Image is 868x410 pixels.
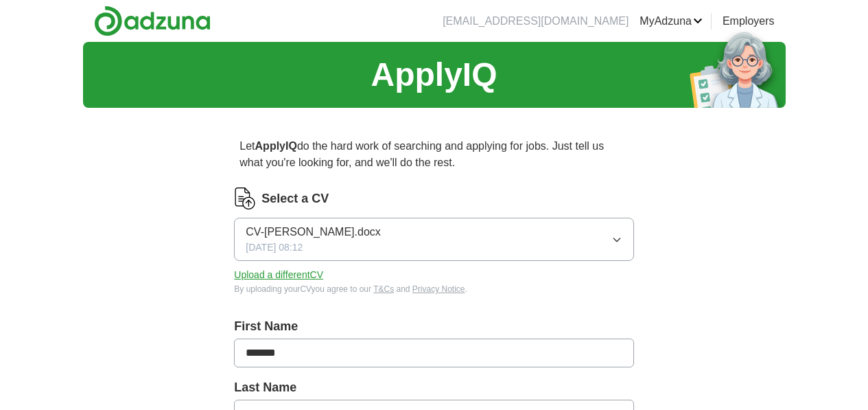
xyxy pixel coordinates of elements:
[234,378,633,397] label: Last Name
[261,190,329,208] label: Select a CV
[234,187,256,209] img: CV Icon
[234,218,633,261] button: CV-[PERSON_NAME].docx[DATE] 08:12
[371,50,497,100] h1: ApplyIQ
[246,240,303,255] span: [DATE] 08:12
[94,5,211,36] img: Adzuna logo
[234,283,633,295] div: By uploading your CV you agree to our and .
[246,224,381,240] span: CV-[PERSON_NAME].docx
[723,13,775,30] a: Employers
[234,268,323,282] button: Upload a differentCV
[234,133,633,176] p: Let do the hard work of searching and applying for jobs. Just tell us what you're looking for, an...
[640,13,703,30] a: MyAdzuna
[373,284,394,294] a: T&Cs
[443,13,629,30] li: [EMAIL_ADDRESS][DOMAIN_NAME]
[255,140,297,152] strong: ApplyIQ
[412,284,465,294] a: Privacy Notice
[234,317,633,336] label: First Name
